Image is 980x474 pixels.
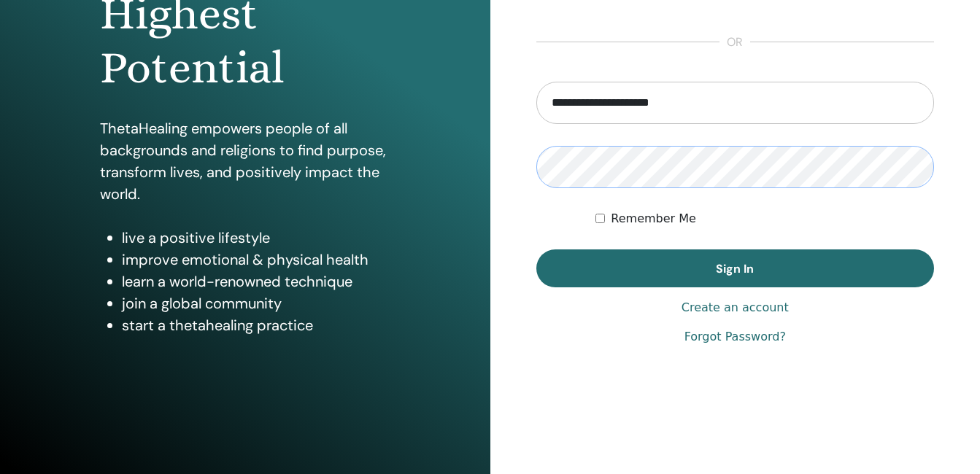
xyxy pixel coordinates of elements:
[716,261,754,276] span: Sign In
[100,117,390,205] p: ThetaHealing empowers people of all backgrounds and religions to find purpose, transform lives, a...
[611,210,696,228] label: Remember Me
[122,314,390,336] li: start a thetahealing practice
[122,292,390,314] li: join a global community
[122,249,390,271] li: improve emotional & physical health
[122,271,390,292] li: learn a world-renowned technique
[536,249,935,287] button: Sign In
[719,34,750,51] span: or
[682,299,789,316] a: Create an account
[122,227,390,249] li: live a positive lifestyle
[595,210,934,228] div: Keep me authenticated indefinitely or until I manually logout
[684,328,786,346] a: Forgot Password?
